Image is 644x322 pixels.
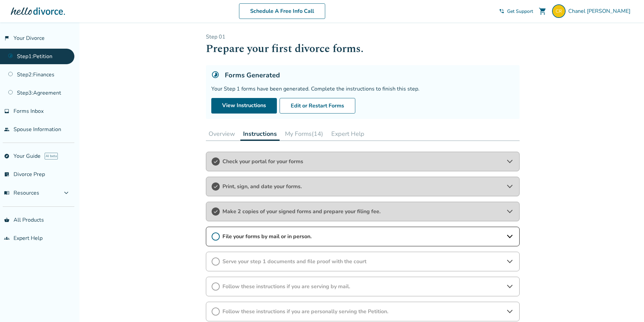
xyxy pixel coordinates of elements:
span: people [4,127,9,132]
span: Check your portal for your forms [222,158,503,165]
a: Schedule A Free Info Call [239,3,325,19]
span: list_alt_check [4,172,9,177]
button: Overview [206,127,238,141]
span: File your forms by mail or in person. [222,233,503,240]
span: shopping_cart [539,7,547,15]
span: Resources [4,189,39,197]
a: View Instructions [211,98,277,114]
span: groups [4,236,9,241]
button: My Forms(14) [282,127,326,141]
iframe: Chat Widget [610,290,644,322]
span: shopping_basket [4,217,9,223]
div: Your Step 1 forms have been generated. Complete the instructions to finish this step. [211,85,514,93]
span: Get Support [507,8,533,15]
h1: Prepare your first divorce forms. [206,41,520,57]
span: explore [4,153,9,159]
span: Forms Inbox [14,107,44,115]
span: menu_book [4,190,9,196]
span: phone_in_talk [499,8,504,14]
span: Make 2 copies of your signed forms and prepare your filing fee. [222,208,503,215]
h5: Forms Generated [225,71,280,80]
span: Print, sign, and date your forms. [222,183,503,190]
img: chanelelise88@gmail.com [552,4,566,18]
button: Instructions [240,127,280,141]
p: Step 0 1 [206,33,520,41]
span: Follow these instructions if you are serving by mail. [222,283,503,290]
span: expand_more [62,189,70,197]
span: Follow these instructions if you are personally serving the Petition. [222,308,503,315]
span: inbox [4,108,9,114]
span: Chanel [PERSON_NAME] [568,7,633,15]
button: Expert Help [329,127,367,141]
span: Serve your step 1 documents and file proof with the court [222,258,503,265]
span: flag_2 [4,35,9,41]
span: AI beta [45,153,58,159]
button: Edit or Restart Forms [280,98,355,114]
a: phone_in_talkGet Support [499,8,533,15]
